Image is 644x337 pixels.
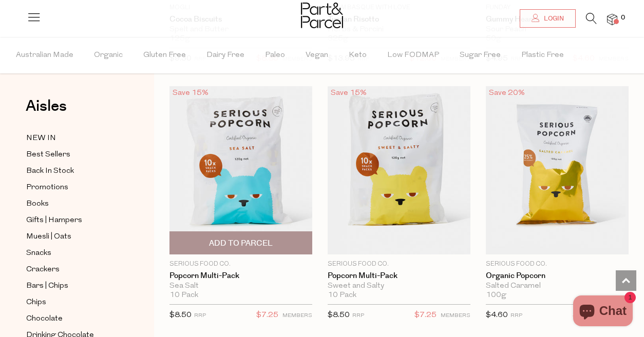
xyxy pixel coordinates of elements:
[26,230,120,243] a: Muesli | Oats
[352,313,364,319] small: RRP
[486,86,629,254] img: Organic Popcorn
[26,165,120,177] a: Back In Stock
[265,37,285,73] span: Paleo
[618,13,628,23] span: 0
[349,37,367,73] span: Keto
[387,37,439,73] span: Low FODMAP
[26,148,120,161] a: Best Sellers
[169,231,312,254] button: Add To Parcel
[256,309,278,322] span: $7.25
[169,291,198,300] span: 10 Pack
[26,98,67,124] a: Aisles
[26,247,51,260] span: Snacks
[169,311,192,319] span: $8.50
[441,313,470,319] small: MEMBERS
[486,282,629,291] div: Salted Caramel
[26,181,120,194] a: Promotions
[169,260,312,269] p: Serious Food Co.
[328,291,356,300] span: 10 Pack
[169,271,312,281] a: Popcorn Multi-Pack
[26,296,120,309] a: Chips
[520,9,576,28] a: Login
[143,37,186,73] span: Gluten Free
[282,313,312,319] small: MEMBERS
[301,3,343,28] img: Part&Parcel
[26,263,120,276] a: Crackers
[209,238,273,249] span: Add To Parcel
[607,14,617,25] a: 0
[541,14,564,23] span: Login
[486,291,506,300] span: 100g
[26,149,70,161] span: Best Sellers
[26,280,120,292] a: Bars | Chips
[306,37,328,73] span: Vegan
[26,95,67,117] span: Aisles
[169,86,312,254] img: Popcorn Multi-Pack
[328,260,470,269] p: Serious Food Co.
[328,86,470,254] img: Popcorn Multi-Pack
[26,182,68,194] span: Promotions
[486,86,528,100] div: Save 20%
[26,231,71,243] span: Muesli | Oats
[328,282,470,291] div: Sweet and Salty
[486,260,629,269] p: Serious Food Co.
[328,311,350,319] span: $8.50
[26,214,120,227] a: Gifts | Hampers
[206,37,244,73] span: Dairy Free
[570,295,636,329] inbox-online-store-chat: Shopify online store chat
[26,313,63,325] span: Chocolate
[169,86,212,100] div: Save 15%
[26,247,120,260] a: Snacks
[26,264,60,276] span: Crackers
[486,271,629,281] a: Organic Popcorn
[26,165,74,177] span: Back In Stock
[26,198,49,210] span: Books
[169,282,312,291] div: Sea Salt
[486,311,508,319] span: $4.60
[26,132,56,145] span: NEW IN
[460,37,501,73] span: Sugar Free
[26,132,120,145] a: NEW IN
[194,313,206,319] small: RRP
[328,271,470,281] a: Popcorn Multi-Pack
[26,296,46,309] span: Chips
[26,312,120,325] a: Chocolate
[16,37,73,73] span: Australian Made
[521,37,564,73] span: Plastic Free
[328,86,370,100] div: Save 15%
[94,37,123,73] span: Organic
[26,197,120,210] a: Books
[414,309,437,322] span: $7.25
[26,214,82,227] span: Gifts | Hampers
[26,280,68,292] span: Bars | Chips
[510,313,522,319] small: RRP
